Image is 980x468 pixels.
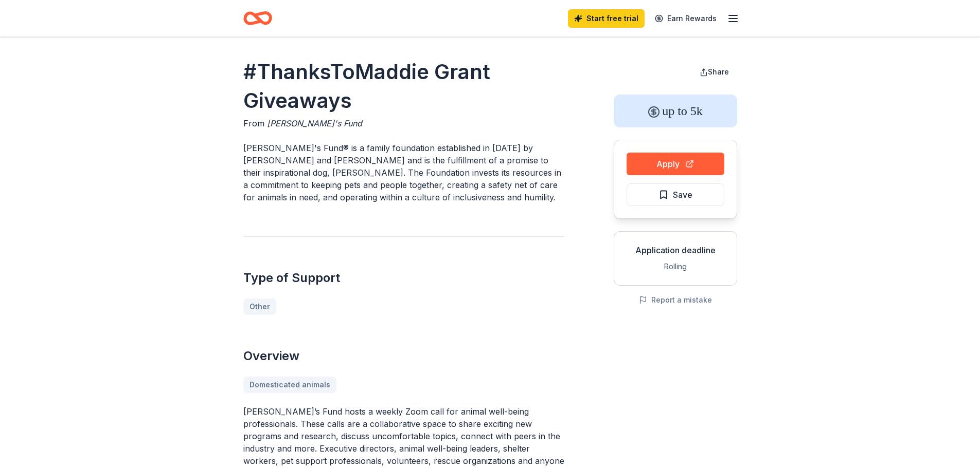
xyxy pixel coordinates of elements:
[267,118,362,128] span: [PERSON_NAME]'s Fund
[568,9,645,28] a: Start free trial
[627,183,724,206] button: Save
[639,294,712,306] button: Report a mistake
[243,58,564,115] h1: #ThanksToMaddie Grant Giveaways
[243,270,564,286] h2: Type of Support
[243,117,564,129] div: From
[649,9,723,28] a: Earn Rewards
[673,188,692,201] span: Save
[243,6,272,30] a: Home
[614,95,737,127] div: up to 5k
[622,244,728,256] div: Application deadline
[243,348,564,364] h2: Overview
[243,142,564,203] p: [PERSON_NAME]'s Fund® is a family foundation established in [DATE] by [PERSON_NAME] and [PERSON_N...
[691,62,737,82] button: Share
[622,260,728,273] div: Rolling
[708,67,729,76] span: Share
[627,153,724,175] button: Apply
